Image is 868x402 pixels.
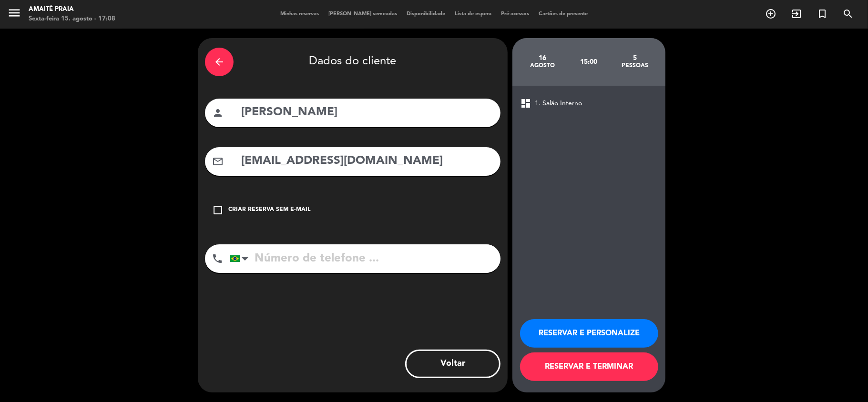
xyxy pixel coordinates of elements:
span: Pré-acessos [496,11,534,17]
span: [PERSON_NAME] semeadas [324,11,402,17]
span: Disponibilidade [402,11,450,17]
div: Amaité Praia [29,5,115,14]
button: Voltar [405,350,500,378]
i: exit_to_app [791,8,802,20]
div: agosto [520,62,566,70]
span: Lista de espera [450,11,496,17]
button: RESERVAR E PERSONALIZE [520,319,658,348]
button: RESERVAR E TERMINAR [520,352,658,381]
div: pessoas [612,62,658,70]
div: Brazil (Brasil): +55 [230,245,252,272]
div: Dados do cliente [205,45,500,79]
i: check_box_outline_blank [212,204,224,216]
span: 1. Salão Interno [535,98,582,109]
span: Cartões de presente [534,11,592,17]
button: menu [7,6,21,23]
span: Minhas reservas [276,11,324,17]
div: 15:00 [566,45,612,79]
div: Criar reserva sem e-mail [228,205,310,215]
i: search [842,8,854,20]
i: menu [7,6,21,20]
input: Email do cliente [240,151,493,171]
i: add_circle_outline [765,8,776,20]
input: Número de telefone ... [230,244,500,273]
i: arrow_back [214,56,225,68]
i: person [212,107,224,119]
div: Sexta-feira 15. agosto - 17:08 [29,14,115,24]
span: dashboard [520,98,531,109]
i: turned_in_not [817,8,828,20]
div: 5 [612,54,658,62]
i: mail_outline [212,156,224,167]
i: phone [212,253,223,264]
div: 16 [520,54,566,62]
input: Nome do cliente [240,103,493,122]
